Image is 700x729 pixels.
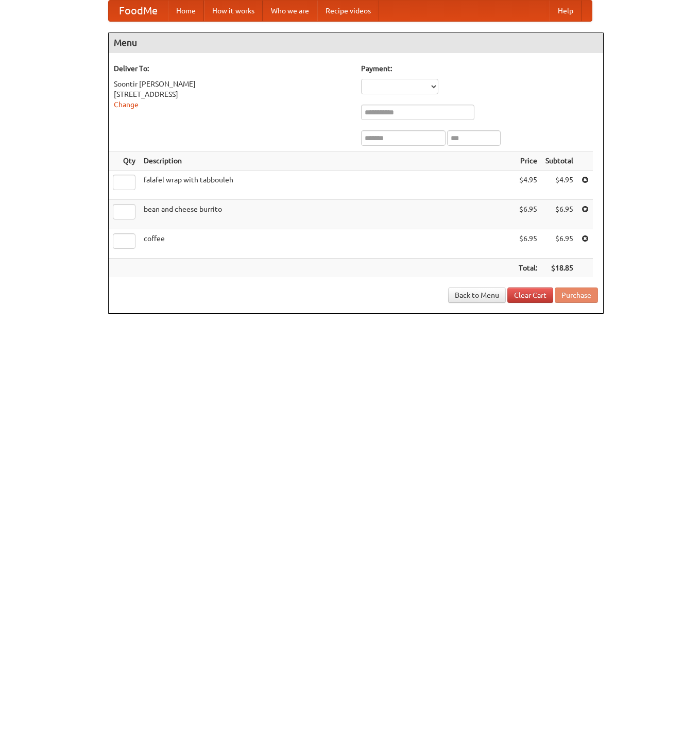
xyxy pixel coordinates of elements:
[515,229,541,259] td: $6.95
[114,79,351,89] div: Soontir [PERSON_NAME]
[263,1,317,21] a: Who we are
[515,200,541,229] td: $6.95
[541,229,577,259] td: $6.95
[361,63,598,74] h5: Payment:
[140,171,515,200] td: falafel wrap with tabbouleh
[541,200,577,229] td: $6.95
[140,200,515,229] td: bean and cheese burrito
[140,229,515,259] td: coffee
[515,171,541,200] td: $4.95
[168,1,204,21] a: Home
[541,151,577,171] th: Subtotal
[541,259,577,278] th: $18.85
[317,1,379,21] a: Recipe videos
[114,100,139,109] a: Change
[515,151,541,171] th: Price
[140,151,515,171] th: Description
[109,32,603,53] h4: Menu
[109,151,140,171] th: Qty
[550,1,582,21] a: Help
[114,89,351,99] div: [STREET_ADDRESS]
[541,171,577,200] td: $4.95
[204,1,263,21] a: How it works
[515,259,541,278] th: Total:
[507,287,553,303] a: Clear Cart
[555,287,598,303] button: Purchase
[109,1,168,21] a: FoodMe
[114,63,351,74] h5: Deliver To:
[448,287,506,303] a: Back to Menu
